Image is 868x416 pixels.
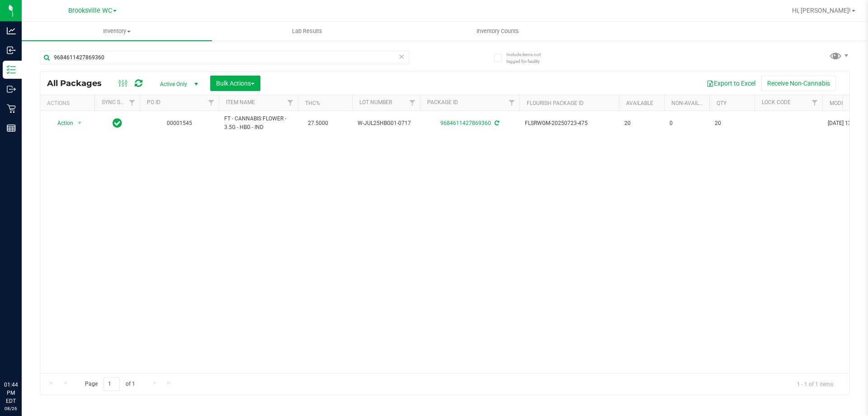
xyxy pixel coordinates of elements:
[807,95,822,110] a: Filter
[405,95,420,110] a: Filter
[104,377,120,391] input: 1
[527,100,584,106] a: Flourish Package ID
[792,7,851,14] span: Hi, [PERSON_NAME]!
[7,85,16,94] inline-svg: Outbound
[40,51,409,64] input: Search Package ID, Item Name, SKU, Lot or Part Number...
[762,99,791,105] a: Lock Code
[280,27,335,35] span: Lab Results
[303,117,333,130] span: 27.5000
[7,124,16,133] inline-svg: Reports
[715,119,749,128] span: 20
[505,95,519,110] a: Filter
[305,100,320,106] a: THC%
[701,76,761,91] button: Export to Excel
[47,78,111,88] span: All Packages
[506,51,552,65] span: Include items not tagged for facility
[624,119,659,128] span: 20
[671,100,712,106] a: Non-Available
[204,95,219,110] a: Filter
[525,119,613,128] span: FLSRWGM-20250723-475
[398,51,405,62] span: Clear
[427,99,458,105] a: Package ID
[210,76,260,91] button: Bulk Actions
[359,99,392,105] a: Lot Number
[761,76,836,91] button: Receive Non-Cannabis
[7,65,16,74] inline-svg: Inventory
[49,117,74,129] span: Action
[102,99,137,105] a: Sync Status
[7,46,16,55] inline-svg: Inbound
[224,115,292,132] span: FT - CANNABIS FLOWER - 3.5G - HBG - IND
[626,100,653,106] a: Available
[402,22,593,41] a: Inventory Counts
[464,27,531,35] span: Inventory Counts
[212,22,402,41] a: Lab Results
[77,377,142,391] span: Page of 1
[226,99,255,105] a: Item Name
[283,95,298,110] a: Filter
[74,117,85,129] span: select
[493,120,499,126] span: Sync from Compliance System
[670,119,704,128] span: 0
[125,95,140,110] a: Filter
[22,27,212,35] span: Inventory
[7,26,16,35] inline-svg: Analytics
[717,100,726,106] a: Qty
[358,119,415,128] span: W-JUL25HBG01-0717
[47,100,91,106] div: Actions
[9,344,36,371] iframe: Resource center
[440,120,491,126] a: 9684611427869360
[4,381,18,405] p: 01:44 PM EDT
[22,22,212,41] a: Inventory
[7,104,16,113] inline-svg: Retail
[113,117,122,129] span: In Sync
[216,80,255,87] span: Bulk Actions
[147,99,160,105] a: PO ID
[68,7,112,14] span: Brooksville WC
[4,405,18,412] p: 08/26
[167,120,192,126] a: 00001545
[790,377,840,391] span: 1 - 1 of 1 items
